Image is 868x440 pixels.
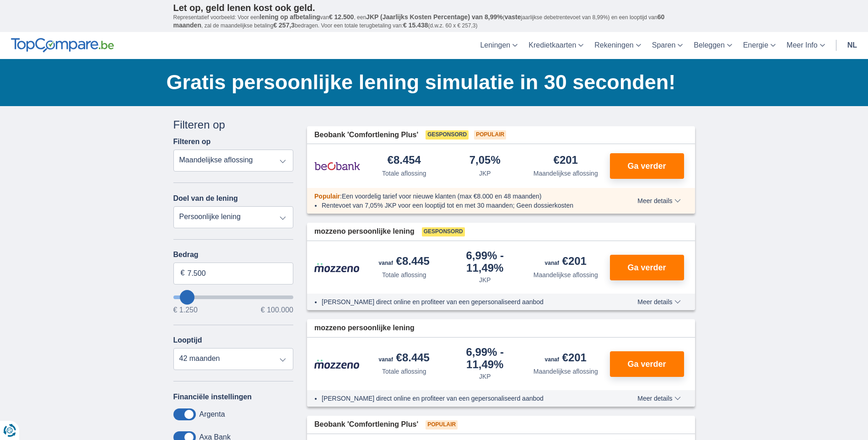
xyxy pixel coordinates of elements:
[637,299,680,305] span: Meer details
[173,251,294,259] label: Bedrag
[534,367,598,376] div: Maandelijkse aflossing
[479,275,491,284] div: JKP
[610,255,684,280] button: Ga verder
[382,169,426,178] div: Totale aflossing
[173,194,238,203] label: Doel van de lening
[479,169,491,178] div: JKP
[329,13,354,21] span: € 12.500
[627,360,666,368] span: Ga verder
[322,394,604,403] li: [PERSON_NAME] direct online en profiteer van een gepersonaliseerd aanbod
[479,372,491,381] div: JKP
[314,323,415,333] span: mozzeno persoonlijke lening
[173,2,695,13] p: Let op, geld lenen kost ook geld.
[366,13,503,21] span: JKP (Jaarlijks Kosten Percentage) van 8,99%
[627,263,666,272] span: Ga verder
[273,21,295,29] span: € 257,3
[379,352,430,365] div: €8.445
[610,153,684,179] button: Ga verder
[173,295,294,299] input: wantToBorrow
[322,201,604,210] li: Rentevoet van 7,05% JKP voor een looptijd tot en met 30 maanden; Geen dossierkosten
[426,420,458,429] span: Populair
[403,21,428,29] span: € 15.438
[173,13,695,30] p: Representatief voorbeeld: Voor een van , een ( jaarlijkse debetrentevoet van 8,99%) en een loopti...
[637,198,680,204] span: Meer details
[314,226,415,237] span: mozzeno persoonlijke lening
[631,197,687,204] button: Meer details
[314,419,418,430] span: Beobank 'Comfortlening Plus'
[448,250,522,274] div: 6,99%
[842,32,863,59] a: nl
[314,263,360,273] img: product.pl.alt Mozzeno
[261,306,293,314] span: € 100.000
[314,359,360,369] img: product.pl.alt Mozzeno
[627,162,666,170] span: Ga verder
[199,410,225,419] label: Argenta
[738,32,781,59] a: Energie
[631,395,687,402] button: Meer details
[181,268,185,279] span: €
[379,256,430,268] div: €8.445
[422,227,465,236] span: Gesponsord
[342,193,542,200] span: Een voordelig tarief voor nieuwe klanten (max €8.000 en 48 maanden)
[382,367,426,376] div: Totale aflossing
[637,395,680,402] span: Meer details
[167,68,695,97] h1: Gratis persoonlijke lening simulatie in 30 seconden!
[314,193,340,200] span: Populair
[173,13,665,29] span: 60 maanden
[781,32,830,59] a: Meer Info
[534,169,598,178] div: Maandelijkse aflossing
[382,270,426,279] div: Totale aflossing
[448,347,522,370] div: 6,99%
[173,306,198,314] span: € 1.250
[388,155,421,167] div: €8.454
[322,297,604,306] li: [PERSON_NAME] direct online en profiteer van een gepersonaliseerd aanbod
[469,155,501,167] div: 7,05%
[505,13,521,21] span: vaste
[474,32,523,59] a: Leningen
[173,393,252,401] label: Financiële instellingen
[523,32,589,59] a: Kredietkaarten
[259,13,320,21] span: lening op afbetaling
[314,130,418,140] span: Beobank 'Comfortlening Plus'
[173,117,294,133] div: Filteren op
[173,138,211,146] label: Filteren op
[314,155,360,177] img: product.pl.alt Beobank
[474,130,506,140] span: Populair
[688,32,738,59] a: Beleggen
[307,192,611,201] div: :
[545,352,587,365] div: €201
[647,32,689,59] a: Sparen
[173,336,202,344] label: Looptijd
[589,32,646,59] a: Rekeningen
[631,298,687,306] button: Meer details
[545,256,587,268] div: €201
[610,351,684,377] button: Ga verder
[11,38,114,53] img: TopCompare
[554,155,578,167] div: €201
[426,130,469,140] span: Gesponsord
[534,270,598,279] div: Maandelijkse aflossing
